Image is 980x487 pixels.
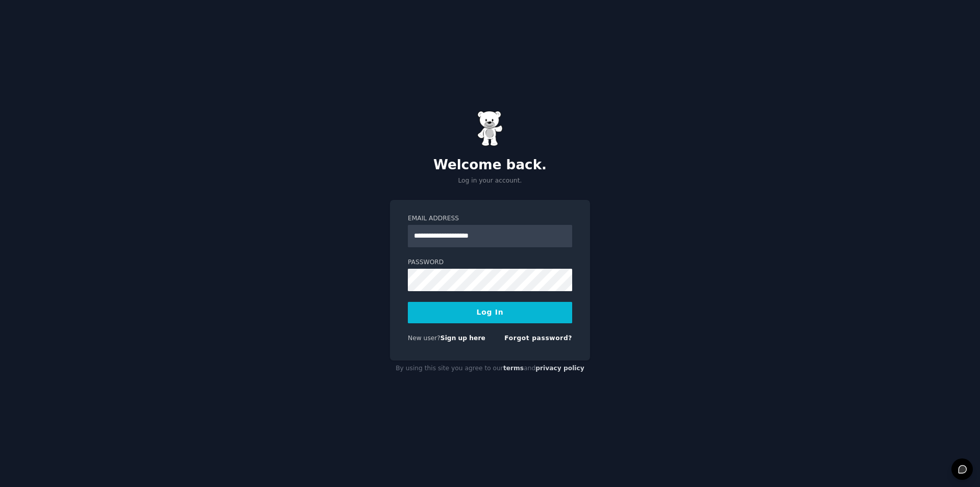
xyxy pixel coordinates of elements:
[390,176,590,186] p: Log in your account.
[504,335,572,342] a: Forgot password?
[477,111,503,146] img: Gummy Bear
[390,157,590,173] h2: Welcome back.
[408,214,572,223] label: Email Address
[408,335,440,342] span: New user?
[390,361,590,377] div: By using this site you agree to our and
[440,335,485,342] a: Sign up here
[535,365,584,372] a: privacy policy
[408,302,572,323] button: Log In
[408,258,572,267] label: Password
[503,365,524,372] a: terms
